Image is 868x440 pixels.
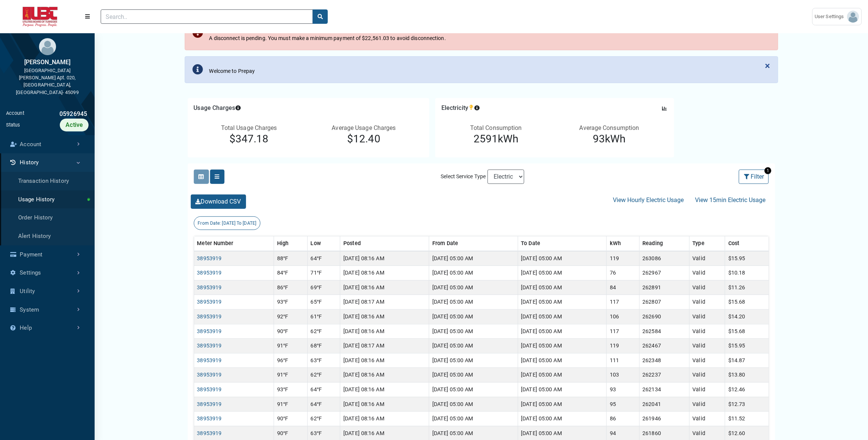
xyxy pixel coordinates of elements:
[24,110,89,119] div: 05926945
[429,251,518,266] td: [DATE] 05:00 AM
[194,104,235,111] h2: Usage Charges
[197,372,222,378] a: 38953919
[639,236,689,251] th: Reading
[725,251,769,266] td: $15.95
[197,313,222,320] a: 38953919
[191,195,246,209] button: Download CSV
[518,236,607,251] th: To Date
[765,167,771,174] span: 1
[607,251,640,266] td: 119
[307,266,340,281] td: 71°F
[274,368,308,383] td: 91°F
[307,383,340,397] td: 64°F
[429,324,518,339] td: [DATE] 05:00 AM
[340,383,429,397] td: [DATE] 08:16 AM
[498,133,519,145] span: kWh
[429,397,518,412] td: [DATE] 05:00 AM
[518,295,607,310] td: [DATE] 05:00 AM
[340,295,429,310] td: [DATE] 08:17 AM
[518,251,607,266] td: [DATE] 05:00 AM
[307,339,340,354] td: 68°F
[607,339,640,354] td: 119
[815,13,847,20] span: User Settings
[6,7,74,27] img: ALTSK Logo
[518,368,607,383] td: [DATE] 05:00 AM
[639,368,689,383] td: 262237
[340,397,429,412] td: [DATE] 08:16 AM
[274,295,308,310] td: 93°F
[307,295,340,310] td: 65°F
[441,124,551,133] p: Total Consumption
[340,310,429,324] td: [DATE] 08:16 AM
[429,266,518,281] td: [DATE] 05:00 AM
[607,368,640,383] td: 103
[429,353,518,368] td: [DATE] 05:00 AM
[607,397,640,412] td: 95
[518,339,607,354] td: [DATE] 05:00 AM
[197,357,222,364] a: 38953919
[274,236,308,251] th: High
[274,310,308,324] td: 92°F
[607,353,640,368] td: 111
[725,368,769,383] td: $13.80
[725,280,769,295] td: $11.26
[340,266,429,281] td: [DATE] 08:16 AM
[689,397,725,412] td: Valid
[340,280,429,295] td: [DATE] 08:16 AM
[307,324,340,339] td: 62°F
[639,295,689,310] td: 262807
[274,397,308,412] td: 91°F
[725,397,769,412] td: $12.73
[689,236,725,251] th: Type
[689,280,725,295] td: Valid
[518,397,607,412] td: [DATE] 05:00 AM
[197,415,222,422] a: 38953919
[758,57,778,75] button: Close
[551,133,668,145] p: 93
[80,10,95,23] button: Menu
[197,343,222,349] a: 38953919
[274,383,308,397] td: 93°F
[307,236,340,251] th: Low
[429,295,518,310] td: [DATE] 05:00 AM
[605,133,626,145] span: kWh
[197,430,222,437] a: 38953919
[639,353,689,368] td: 262348
[518,266,607,281] td: [DATE] 05:00 AM
[812,8,862,25] a: User Settings
[307,353,340,368] td: 63°F
[689,339,725,354] td: Valid
[340,353,429,368] td: [DATE] 08:16 AM
[304,124,423,133] p: Average Usage Charges
[689,295,725,310] td: Valid
[689,412,725,426] td: Valid
[194,133,305,145] p: $347.18
[639,280,689,295] td: 262891
[607,280,640,295] td: 84
[197,386,222,393] a: 38953919
[340,368,429,383] td: [DATE] 08:16 AM
[340,251,429,266] td: [DATE] 08:16 AM
[518,310,607,324] td: [DATE] 05:00 AM
[194,124,305,133] p: Total Usage Charges
[6,67,89,96] div: [GEOGRAPHIC_DATA][PERSON_NAME] Apt. 020, [GEOGRAPHIC_DATA], [GEOGRAPHIC_DATA]- 45099
[307,251,340,266] td: 64°F
[197,401,222,408] a: 38953919
[429,310,518,324] td: [DATE] 05:00 AM
[639,412,689,426] td: 261946
[689,251,725,266] td: Valid
[518,383,607,397] td: [DATE] 05:00 AM
[274,412,308,426] td: 90°F
[307,412,340,426] td: 62°F
[639,397,689,412] td: 262041
[197,270,222,276] a: 38953919
[725,310,769,324] td: $14.20
[340,324,429,339] td: [DATE] 08:16 AM
[307,310,340,324] td: 61°F
[439,171,488,182] label: Select Service Type
[725,295,769,310] td: $15.68
[101,9,313,24] input: Search
[304,133,423,145] p: $12.40
[739,170,769,184] button: Filter
[274,266,308,281] td: 84°F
